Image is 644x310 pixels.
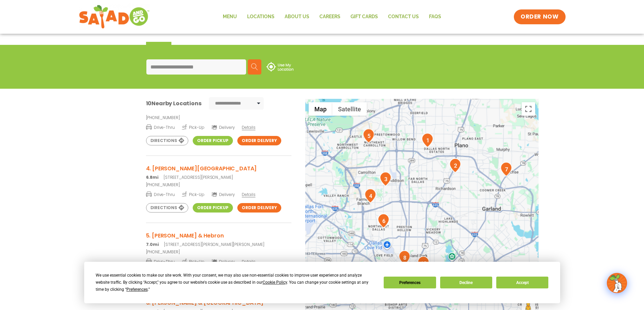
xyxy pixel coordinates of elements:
[332,102,367,116] button: Show satellite imagery
[266,62,293,72] img: use-location.svg
[521,13,558,21] span: ORDER NOW
[146,174,159,180] strong: 6.8mi
[496,277,548,288] button: Accept
[146,124,175,131] span: Drive-Thru
[242,124,255,130] span: Details
[182,258,205,265] span: Pick-Up
[146,182,291,188] a: [PHONE_NUMBER]
[193,203,233,213] a: Order Pickup
[146,256,291,265] a: Drive-Thru Pick-Up Delivery Details
[211,192,235,198] span: Delivery
[314,9,345,25] a: Careers
[146,107,159,113] strong: 4.3mi
[237,203,281,213] a: Order Delivery
[263,280,287,285] span: Cookie Policy
[380,172,391,186] div: 3
[146,249,291,255] a: [PHONE_NUMBER]
[146,242,291,248] p: [STREET_ADDRESS][PERSON_NAME][PERSON_NAME]
[345,9,383,25] a: GIFT CARDS
[84,262,560,303] div: Cookie Consent Prompt
[607,274,626,292] img: wpChatIcon
[280,9,314,25] a: About Us
[146,231,291,248] a: 5. [PERSON_NAME] & Hebron 7.0mi[STREET_ADDRESS][PERSON_NAME][PERSON_NAME]
[242,259,255,264] span: Details
[363,129,375,143] div: 5
[440,277,492,288] button: Decline
[79,3,150,30] img: new-SAG-logo-768×292
[96,272,376,293] div: We use essential cookies to make our site work. With your consent, we may also use non-essential ...
[251,63,258,70] img: search.svg
[146,203,188,213] a: Directions
[182,191,205,198] span: Pick-Up
[146,189,291,198] a: Drive-Thru Pick-Up Delivery Details
[383,9,424,25] a: Contact Us
[146,191,175,198] span: Drive-Thru
[242,192,255,197] span: Details
[146,122,291,131] a: Drive-Thru Pick-Up Delivery Details
[384,277,436,288] button: Preferences
[193,136,233,145] a: Order Pickup
[378,214,389,228] div: 6
[146,115,291,121] a: [PHONE_NUMBER]
[126,287,148,292] span: Preferences
[218,9,242,25] a: Menu
[146,100,152,107] span: 10
[522,102,535,116] button: Toggle fullscreen view
[364,189,376,203] div: 4
[146,231,291,240] h3: 5. [PERSON_NAME] & Hebron
[500,162,512,176] div: 7
[146,174,291,180] p: [STREET_ADDRESS][PERSON_NAME]
[146,99,201,108] div: Nearby Locations
[146,242,159,247] strong: 7.0mi
[182,124,205,131] span: Pick-Up
[422,133,433,147] div: 1
[399,250,410,265] div: 8
[211,259,235,265] span: Delivery
[242,9,280,25] a: Locations
[211,124,235,131] span: Delivery
[146,164,291,180] a: 4. [PERSON_NAME][GEOGRAPHIC_DATA] 6.8mi[STREET_ADDRESS][PERSON_NAME]
[449,158,461,173] div: 2
[514,9,565,24] a: ORDER NOW
[424,9,446,25] a: FAQs
[146,164,291,173] h3: 4. [PERSON_NAME][GEOGRAPHIC_DATA]
[237,136,281,145] a: Order Delivery
[146,258,175,265] span: Drive-Thru
[218,9,446,25] nav: Menu
[146,136,188,145] a: Directions
[309,102,332,116] button: Show street map
[418,256,429,271] div: 10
